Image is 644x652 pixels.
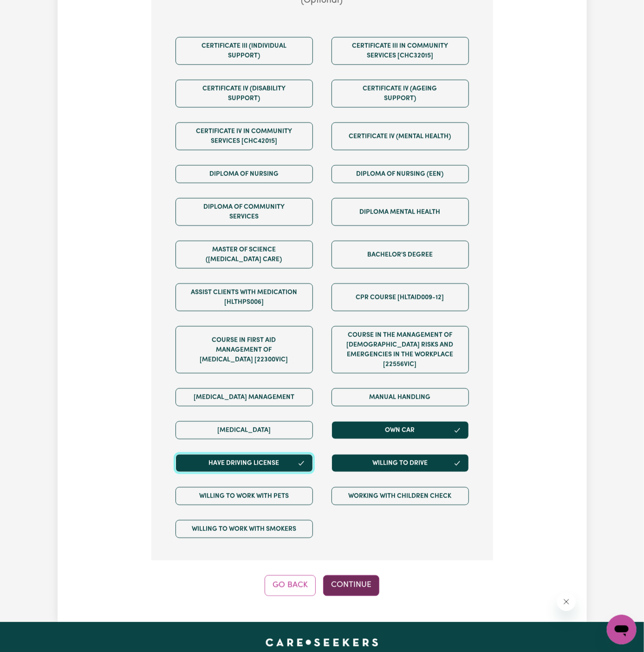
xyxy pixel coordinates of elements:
[607,615,637,645] iframe: Button to launch messaging window
[176,520,313,538] button: Willing to work with smokers
[6,6,56,14] span: Need any help?
[176,326,313,374] button: Course in First Aid Management of [MEDICAL_DATA] [22300VIC]
[266,639,378,646] a: Careseekers home page
[176,165,313,183] button: Diploma of Nursing
[176,80,313,108] button: Certificate IV (Disability Support)
[265,575,316,596] button: Go Back
[176,454,313,472] button: Have driving license
[176,487,313,505] button: Willing to work with pets
[176,388,313,407] button: [MEDICAL_DATA] Management
[332,241,469,269] button: Bachelor's Degree
[176,123,313,150] button: Certificate IV in Community Services [CHC42015]
[176,421,313,439] button: [MEDICAL_DATA]
[557,593,576,611] iframe: Close message
[332,165,469,183] button: Diploma of Nursing (EEN)
[332,326,469,374] button: Course in the Management of [DEMOGRAPHIC_DATA] Risks and Emergencies in the Workplace [22556VIC]
[332,80,469,108] button: Certificate IV (Ageing Support)
[332,421,469,439] button: Own Car
[332,123,469,150] button: Certificate IV (Mental Health)
[332,454,469,472] button: Willing to drive
[176,198,313,226] button: Diploma of Community Services
[332,487,469,505] button: Working with Children Check
[332,388,469,407] button: Manual Handling
[176,37,313,65] button: Certificate III (Individual Support)
[176,284,313,311] button: Assist clients with medication [HLTHPS006]
[332,37,469,65] button: Certificate III in Community Services [CHC32015]
[332,198,469,226] button: Diploma Mental Health
[323,575,379,596] button: Continue
[332,284,469,311] button: CPR Course [HLTAID009-12]
[176,241,313,269] button: Master of Science ([MEDICAL_DATA] Care)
